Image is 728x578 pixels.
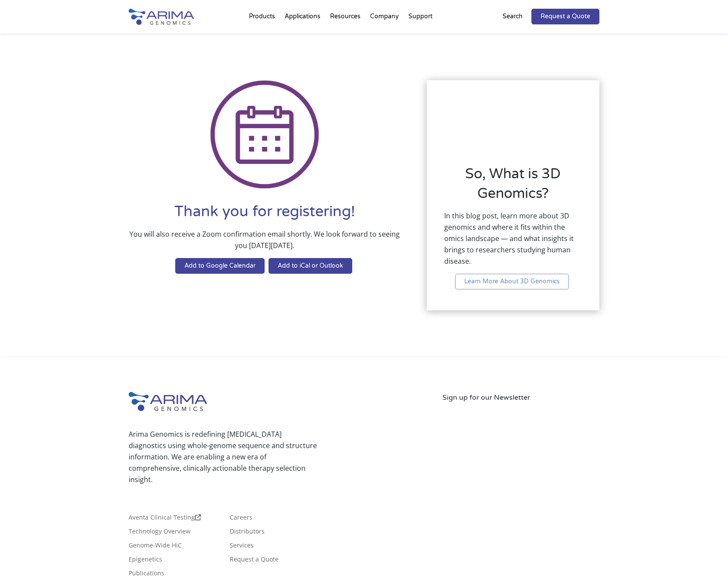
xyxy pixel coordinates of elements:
a: Add to iCal or Outlook [269,258,352,274]
a: Technology Overview [129,528,191,538]
img: Arima-Genomics-logo [129,392,207,411]
img: Icon Calendar [210,80,319,189]
p: You will also receive a Zoom confirmation email shortly. We look forward to seeing you [DATE][DATE]. [129,228,401,258]
a: Add to Google Calendar [175,258,265,274]
a: Distributors [230,528,265,538]
img: Arima-Genomics-logo [129,9,194,25]
a: Genome-Wide HiC [129,542,182,552]
p: In this blog post, learn more about 3D genomics and where it fits within the omics landscape — an... [444,210,582,274]
a: Request a Quote [230,556,279,566]
a: Aventa Clinical Testing [129,514,201,524]
h2: So, What is 3D Genomics? [444,164,582,210]
a: Services [230,542,254,552]
a: Learn More About 3D Genomics [455,274,569,289]
iframe: Form 0 [442,403,599,460]
h1: Thank you for registering! [129,202,401,228]
a: Request a Quote [531,9,599,24]
a: Careers [230,514,252,524]
a: Epigenetics [129,556,162,566]
p: Sign up for our Newsletter [442,392,599,403]
p: Arima Genomics is redefining [MEDICAL_DATA] diagnostics using whole-genome sequence and structure... [129,428,317,485]
p: Search [503,11,523,22]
